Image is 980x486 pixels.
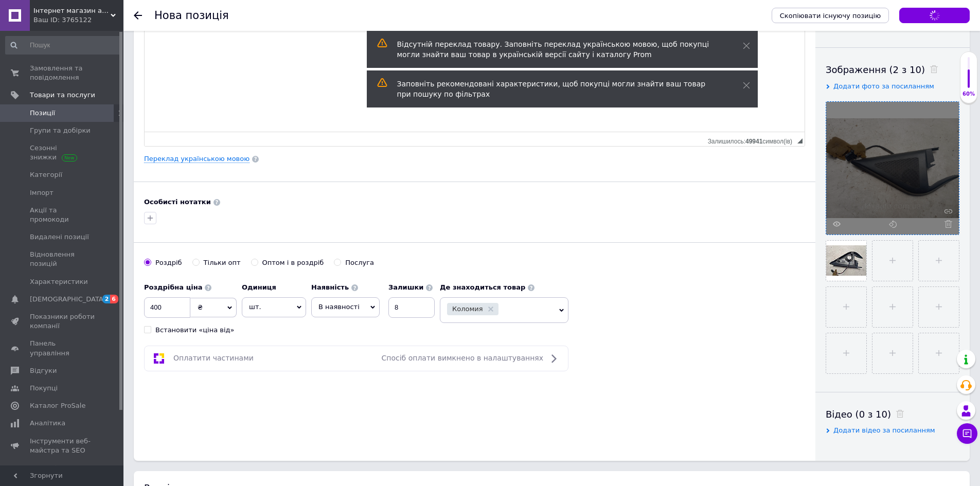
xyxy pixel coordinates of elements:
[145,3,805,132] iframe: Редактор, 1C8F4BDC-8CC0-476F-9150-2A011C7B3B95
[173,354,254,362] span: Оплатити частинами
[388,283,423,291] b: Залишки
[30,419,65,428] span: Аналітика
[33,15,123,25] div: Ваш ID: 3765122
[345,258,374,267] div: Послуга
[102,295,111,303] span: 2
[388,297,435,318] input: -
[110,295,118,303] span: 6
[772,8,889,23] button: Скопіювати існуючу позицію
[826,409,891,420] span: Відео (0 з 10)
[311,283,349,291] b: Наявність
[30,295,106,304] span: [DEMOGRAPHIC_DATA]
[134,11,142,20] div: Повернутися назад
[30,312,95,331] span: Показники роботи компанії
[155,258,182,267] div: Роздріб
[30,170,62,179] span: Категорії
[30,339,95,357] span: Панель управління
[30,232,89,242] span: Видалені позиції
[30,91,95,100] span: Товари та послуги
[144,283,202,291] b: Роздрібна ціна
[242,283,276,291] b: Одиниця
[144,198,211,206] b: Особисті нотатки
[30,143,95,162] span: Сезонні знижки
[30,109,55,118] span: Позиції
[33,6,111,15] span: Інтернет магазин автозапчастин "Fox auto"
[30,126,91,135] span: Групи та добірки
[30,188,54,197] span: Імпорт
[154,9,229,22] h1: Нова позиція
[30,366,57,375] span: Відгуки
[262,258,324,267] div: Оптом і в роздріб
[30,64,95,82] span: Замовлення та повідомлення
[242,297,306,317] span: шт.
[144,155,250,163] a: Переклад українською мовою
[5,36,121,55] input: Пошук
[960,91,977,98] div: 60%
[144,297,190,318] input: 0
[397,39,717,60] div: Відсутній переклад товару. Заповніть переклад українською мовою, щоб покупці могли знайти ваш тов...
[30,250,95,268] span: Відновлення позицій
[745,138,762,145] span: 49941
[957,423,977,444] button: Чат з покупцем
[780,12,881,20] span: Скопіювати існуючу позицію
[30,463,95,482] span: Управління сайтом
[204,258,241,267] div: Тільки опт
[708,135,797,145] div: Кiлькiсть символiв
[452,305,483,312] span: Коломия
[833,426,935,434] span: Додати відео за посиланням
[960,51,977,103] div: 60% Якість заповнення
[826,63,959,76] div: Зображення (2 з 10)
[155,326,235,335] div: Встановити «ціна від»
[382,354,543,362] span: Спосіб оплати вимкнено в налаштуваннях
[797,138,803,143] span: Потягніть для зміни розмірів
[833,82,934,90] span: Додати фото за посиланням
[30,401,85,410] span: Каталог ProSale
[30,206,95,224] span: Акції та промокоди
[318,303,360,311] span: В наявності
[198,303,203,311] span: ₴
[397,79,717,99] div: Заповніть рекомендовані характеристики, щоб покупці могли знайти ваш товар при пошуку по фільтрах
[440,283,525,291] b: Де знаходиться товар
[30,277,88,286] span: Характеристики
[30,384,58,393] span: Покупці
[30,437,95,455] span: Інструменти веб-майстра та SEO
